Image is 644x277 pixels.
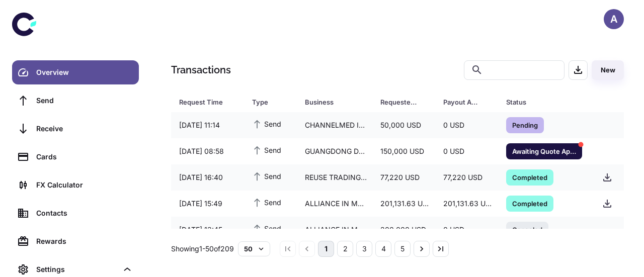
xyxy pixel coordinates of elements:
[443,95,481,109] div: Payout Amount
[179,95,240,109] span: Request Time
[604,9,624,29] button: A
[435,194,498,213] div: 201,131.63 USD
[171,168,244,187] div: [DATE] 16:40
[380,95,431,109] span: Requested Amount
[372,142,435,161] div: 150,000 USD
[36,95,133,106] div: Send
[337,241,353,257] button: Go to page 2
[171,243,234,254] p: Showing 1-50 of 209
[171,62,231,77] h1: Transactions
[36,123,133,134] div: Receive
[179,95,227,109] div: Request Time
[506,95,569,109] div: Status
[435,168,498,187] div: 77,220 USD
[12,173,139,197] a: FX Calculator
[171,194,244,213] div: [DATE] 15:49
[506,224,548,234] span: Canceled
[252,223,281,234] span: Send
[12,88,139,113] a: Send
[356,241,372,257] button: Go to page 3
[435,116,498,135] div: 0 USD
[171,220,244,239] div: [DATE] 13:45
[506,198,553,208] span: Completed
[435,220,498,239] div: 0 USD
[297,142,372,161] div: GUANGDONG DP TECHNOLOGY CO., LTD
[433,241,449,257] button: Go to last page
[36,179,133,191] div: FX Calculator
[506,95,582,109] span: Status
[252,144,281,155] span: Send
[297,220,372,239] div: ALLIANCE IN MOTION GLOBAL INCORPORATED TY
[435,142,498,161] div: 0 USD
[380,95,418,109] div: Requested Amount
[252,118,281,129] span: Send
[297,168,372,187] div: REUSE TRADING NV
[36,67,133,78] div: Overview
[12,60,139,84] a: Overview
[12,117,139,141] a: Receive
[171,116,244,135] div: [DATE] 11:14
[506,120,544,130] span: Pending
[506,172,553,182] span: Completed
[252,170,281,181] span: Send
[372,168,435,187] div: 77,220 USD
[12,145,139,169] a: Cards
[238,241,270,256] button: 50
[36,264,118,275] div: Settings
[394,241,411,257] button: Go to page 5
[36,151,133,162] div: Cards
[36,236,133,247] div: Rewards
[278,241,450,257] nav: pagination navigation
[443,95,494,109] span: Payout Amount
[592,60,624,80] button: New
[372,194,435,213] div: 201,131.63 USD
[36,208,133,219] div: Contacts
[252,95,280,109] div: Type
[506,146,582,156] span: Awaiting Quote Approval
[297,116,372,135] div: CHANNELMED IMPORT AND EXPORT CORPORATION LIMITED
[252,197,281,208] span: Send
[375,241,391,257] button: Go to page 4
[414,241,430,257] button: Go to next page
[171,142,244,161] div: [DATE] 08:58
[372,116,435,135] div: 50,000 USD
[297,194,372,213] div: ALLIANCE IN MOTION GLOBAL INCORPORATED TY
[372,220,435,239] div: 200,000 USD
[252,95,293,109] span: Type
[318,241,334,257] button: page 1
[12,229,139,253] a: Rewards
[12,201,139,225] a: Contacts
